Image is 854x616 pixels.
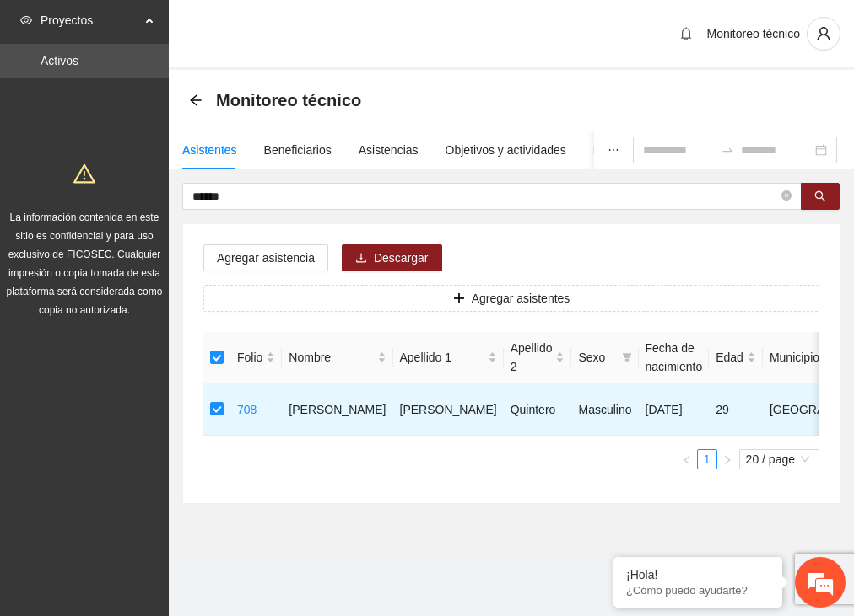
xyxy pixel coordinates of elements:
[217,249,315,267] span: Agregar asistencia
[807,17,840,51] button: user
[622,352,632,362] span: filter
[282,332,392,383] th: Nombre
[639,383,710,436] td: [DATE]
[709,383,763,436] td: 29
[237,348,262,367] span: Folio
[342,244,442,271] button: downloadDescargar
[717,449,738,469] button: right
[673,20,700,47] button: bell
[203,285,819,312] button: plusAgregar asistentes
[781,190,792,201] span: close-circle
[571,383,638,436] td: Masculino
[739,449,819,469] div: Page Size
[717,449,738,469] li: Next Page
[393,383,504,436] td: [PERSON_NAME]
[673,27,699,40] span: bell
[216,87,361,114] span: Monitoreo técnico
[355,252,367,265] span: download
[289,348,373,367] span: Nombre
[282,383,392,436] td: [PERSON_NAME]
[7,212,163,316] span: La información contenida en este sitio es confidencial y para uso exclusivo de FICOSEC. Cualquier...
[619,345,635,370] span: filter
[41,54,78,67] a: Activos
[504,383,572,436] td: Quintero
[808,26,840,41] span: user
[359,141,419,159] div: Asistencias
[682,455,692,465] span: left
[41,3,140,37] span: Proyectos
[453,292,465,306] span: plus
[697,449,717,469] li: 1
[237,403,257,416] a: 708
[608,144,619,156] span: ellipsis
[393,332,504,383] th: Apellido 1
[626,584,770,597] p: ¿Cómo puedo ayudarte?
[230,332,282,383] th: Folio
[374,249,429,267] span: Descargar
[264,141,332,159] div: Beneficiarios
[203,244,328,271] button: Agregar asistencia
[639,332,710,383] th: Fecha de nacimiento
[446,141,566,159] div: Objetivos y actividades
[400,348,484,367] span: Apellido 1
[73,163,95,185] span: warning
[746,450,813,469] span: 20 / page
[716,348,743,367] span: Edad
[594,131,633,169] button: ellipsis
[709,332,763,383] th: Edad
[801,183,840,210] button: search
[698,450,716,469] a: 1
[781,189,792,205] span: close-circle
[189,94,203,108] div: Back
[677,449,697,469] li: Previous Page
[504,332,572,383] th: Apellido 2
[706,27,800,40] span: Monitoreo técnico
[721,143,734,157] span: to
[578,348,614,367] span: Sexo
[722,455,732,465] span: right
[189,94,203,107] span: arrow-left
[814,190,826,204] span: search
[721,143,734,157] span: swap-right
[593,141,662,159] div: Participantes
[511,339,553,376] span: Apellido 2
[472,289,570,308] span: Agregar asistentes
[677,449,697,469] button: left
[626,568,770,581] div: ¡Hola!
[182,141,237,159] div: Asistentes
[20,14,32,26] span: eye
